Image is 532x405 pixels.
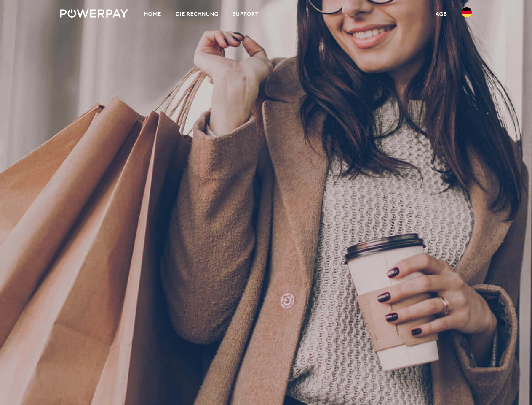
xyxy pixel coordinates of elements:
[428,6,454,22] a: agb
[60,9,128,18] img: logo-powerpay-white.svg
[137,6,168,22] a: Home
[226,6,266,22] a: SUPPORT
[168,6,226,22] a: DIE RECHNUNG
[462,7,472,17] img: de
